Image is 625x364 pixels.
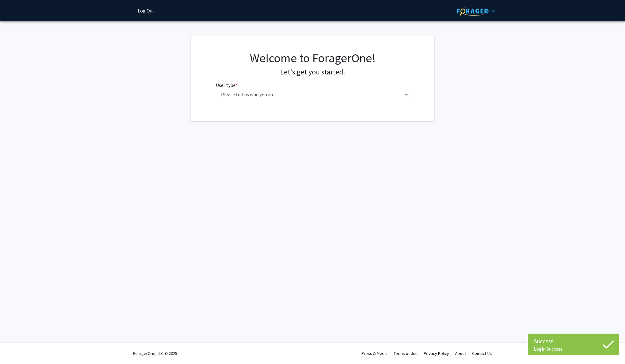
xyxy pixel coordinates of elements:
[216,51,409,65] h1: Welcome to ForagerOne!
[394,351,418,356] a: Terms of Use
[457,6,495,16] img: ForagerOne Logo
[455,351,466,356] a: About
[216,68,409,77] h4: Let's get you started.
[424,351,449,356] a: Privacy Policy
[472,351,492,356] a: Contact Us
[361,351,388,356] a: Press & Media
[216,81,237,89] label: User type
[534,346,613,352] div: Login Success
[534,337,613,346] div: Success
[133,343,177,364] div: ForagerOne, LLC © 2025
